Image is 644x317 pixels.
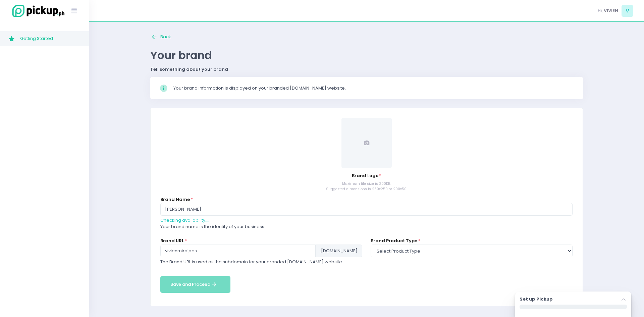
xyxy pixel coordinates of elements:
[622,5,633,17] span: V
[371,237,417,244] label: Brand Product Type
[20,34,80,43] span: Getting Started
[150,30,171,44] button: Back
[160,217,573,224] div: Checking availability....
[520,296,553,303] label: Set up Pickup
[160,203,573,216] input: Brand Name
[160,181,573,192] div: Maximum file size is 200KB. Suggested dimensions is 250x250 or 200x50.
[8,4,65,18] img: logo
[160,196,190,203] label: Brand Name
[173,85,574,92] div: Your brand information is displayed on your branded [DOMAIN_NAME] website.
[315,245,362,257] span: .[DOMAIN_NAME]
[160,259,362,265] div: The Brand URL is used as the subdomain for your branded [DOMAIN_NAME] website.
[598,7,603,14] span: Hi,
[160,217,573,230] div: Your brand name is the identity of your business.
[150,66,583,73] div: Tell something about your brand
[160,237,184,244] label: Brand URL
[160,276,230,293] button: Save and Proceed
[160,245,316,257] input: Brand URL
[150,49,583,62] p: Your brand
[352,172,381,179] span: Brand Logo
[604,7,618,14] span: VIVIEN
